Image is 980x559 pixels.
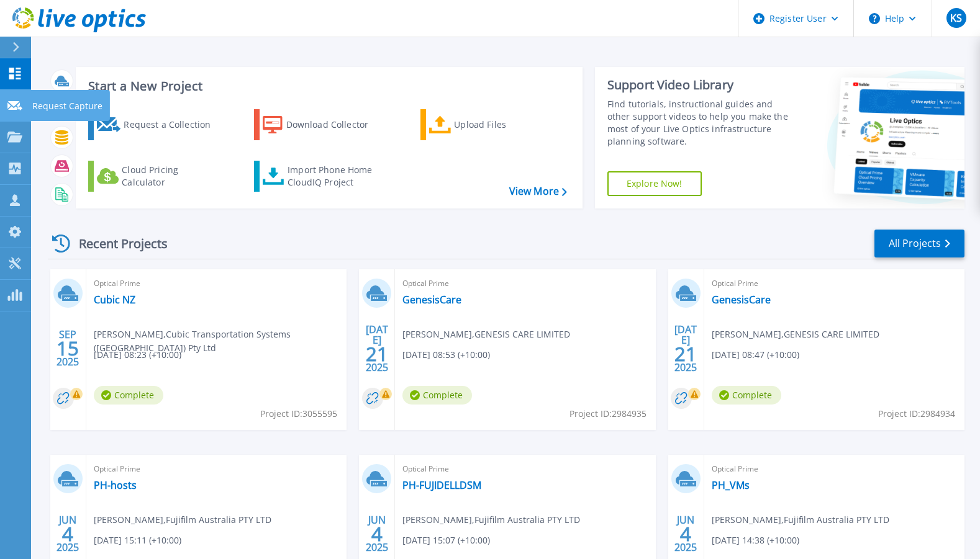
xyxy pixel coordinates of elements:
span: KS [950,13,962,23]
div: Find tutorials, instructional guides and other support videos to help you make the most of your L... [607,98,793,148]
div: [DATE] 2025 [674,326,697,371]
span: Project ID: 3055595 [260,407,337,421]
div: Support Video Library [607,77,793,93]
div: JUN 2025 [365,511,389,557]
span: 4 [680,529,691,539]
a: PH-hosts [94,479,137,491]
span: Complete [402,386,472,405]
span: 21 [366,349,388,359]
a: Cubic NZ [94,293,135,306]
div: SEP 2025 [56,326,79,371]
a: GenesisCare [712,293,771,306]
a: Request a Collection [88,109,227,140]
span: Project ID: 2984934 [878,407,955,421]
div: Request a Collection [124,112,223,137]
span: [DATE] 15:11 (+10:00) [94,534,181,547]
h3: Start a New Project [88,79,566,93]
p: Request Capture [32,90,102,122]
div: JUN 2025 [56,511,79,557]
div: Recent Projects [48,228,184,259]
span: Optical Prime [402,277,648,290]
span: [DATE] 15:07 (+10:00) [402,534,490,547]
span: 4 [371,529,383,539]
a: Explore Now! [607,171,702,196]
a: PH_VMs [712,479,750,491]
span: [DATE] 08:23 (+10:00) [94,348,181,362]
span: Optical Prime [94,277,339,290]
span: [DATE] 08:47 (+10:00) [712,348,799,362]
span: [PERSON_NAME] , GENESIS CARE LIMITED [712,328,879,341]
span: [DATE] 08:53 (+10:00) [402,348,490,362]
div: JUN 2025 [674,511,697,557]
span: Complete [712,386,781,405]
span: Optical Prime [402,462,648,476]
div: Import Phone Home CloudIQ Project [288,164,384,189]
span: Complete [94,386,163,405]
a: GenesisCare [402,293,461,306]
div: Upload Files [454,112,553,137]
span: Optical Prime [712,462,957,476]
span: [PERSON_NAME] , Fujifilm Australia PTY LTD [712,513,889,527]
span: [PERSON_NAME] , GENESIS CARE LIMITED [402,328,570,341]
span: [PERSON_NAME] , Cubic Transportation Systems ([GEOGRAPHIC_DATA]) Pty Ltd [94,328,347,355]
a: All Projects [874,230,964,257]
span: Optical Prime [712,277,957,290]
a: View More [509,186,567,197]
span: 4 [62,529,73,539]
span: 21 [674,349,697,359]
a: Upload Files [420,109,559,140]
span: [DATE] 14:38 (+10:00) [712,534,799,547]
span: [PERSON_NAME] , Fujifilm Australia PTY LTD [94,513,271,527]
a: PH-FUJIDELLDSM [402,479,481,491]
span: [PERSON_NAME] , Fujifilm Australia PTY LTD [402,513,580,527]
div: Cloud Pricing Calculator [122,164,221,189]
div: Download Collector [286,112,386,137]
a: Download Collector [254,109,392,140]
div: [DATE] 2025 [365,326,389,371]
span: 15 [57,343,79,354]
span: Project ID: 2984935 [569,407,647,421]
a: Cloud Pricing Calculator [88,161,227,192]
span: Optical Prime [94,462,339,476]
